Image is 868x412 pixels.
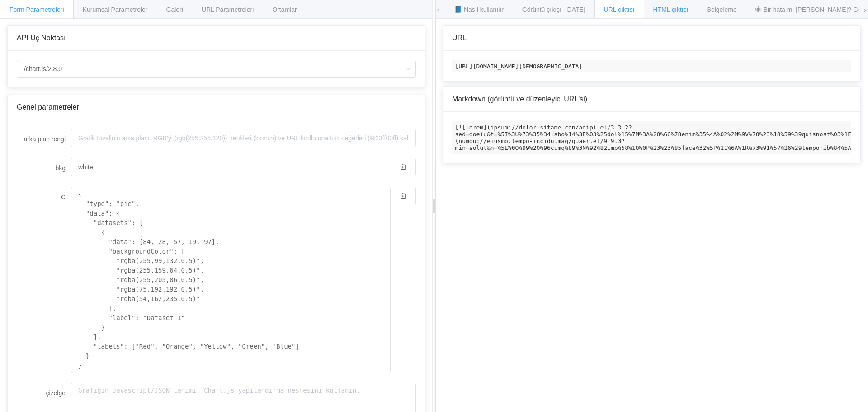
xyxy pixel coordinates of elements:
font: - [DATE] [561,6,585,13]
font: çizelge [46,389,66,397]
font: HTML çıktısı [653,6,689,13]
input: Grafik tuvalinin arka planı. RGB'yi (rgb(255,255,120)), renkleri (kırmızı) ve URL kodlu onaltılık... [71,158,391,176]
input: Seçme [17,60,416,78]
code: [URL][DOMAIN_NAME][DEMOGRAPHIC_DATA] [452,60,851,72]
font: Kurumsal Parametreler [83,6,148,13]
font: Form Parametreleri [9,6,64,13]
font: Görüntü çıkışı [522,6,561,13]
font: Genel parametreler [17,103,79,111]
font: URL Parametreleri [202,6,254,13]
font: Belgeleme [707,6,737,13]
font: bkg [55,164,66,172]
font: URL [452,34,467,42]
font: 📘 Nasıl kullanılır [454,6,504,13]
font: API Uç Noktası [17,34,66,42]
font: Markdown (görüntü ve düzenleyici URL'si) [452,95,587,103]
code: [![lorem](ipsum://dolor-sitame.con/adipi.el/3.3.2?sed=doeiu&t=%5I%3U%73%35%34labo%14%3E%03%25dol%... [452,121,851,154]
input: Grafik tuvalinin arka planı. RGB'yi (rgb(255,255,120)), renkleri (kırmızı) ve URL kodlu onaltılık... [71,129,416,147]
font: Galeri [166,6,183,13]
font: C [61,193,66,201]
font: URL çıktısı [604,6,635,13]
font: arka plan rengi [24,135,66,143]
font: Ortamlar [272,6,297,13]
